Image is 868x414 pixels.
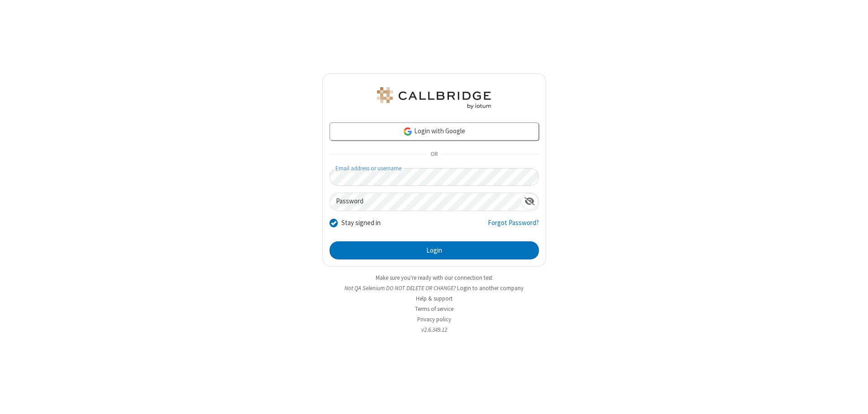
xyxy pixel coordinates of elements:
a: Privacy policy [417,315,451,323]
a: Help & support [416,295,453,302]
li: v2.6.349.12 [322,325,546,334]
a: Forgot Password? [488,218,539,235]
a: Make sure you're ready with our connection test [376,274,492,282]
button: Login [330,241,539,259]
input: Email address or username [330,168,539,186]
div: Show password [521,193,538,210]
li: Not QA Selenium DO NOT DELETE OR CHANGE? [322,284,546,292]
button: Login to another company [457,284,524,292]
img: google-icon.png [403,127,413,136]
img: QA Selenium DO NOT DELETE OR CHANGE [375,87,493,109]
a: Login with Google [330,122,539,141]
iframe: Chat [845,390,861,408]
a: Terms of service [415,305,453,313]
span: OR [427,148,441,161]
label: Stay signed in [341,218,381,228]
input: Password [330,193,521,211]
